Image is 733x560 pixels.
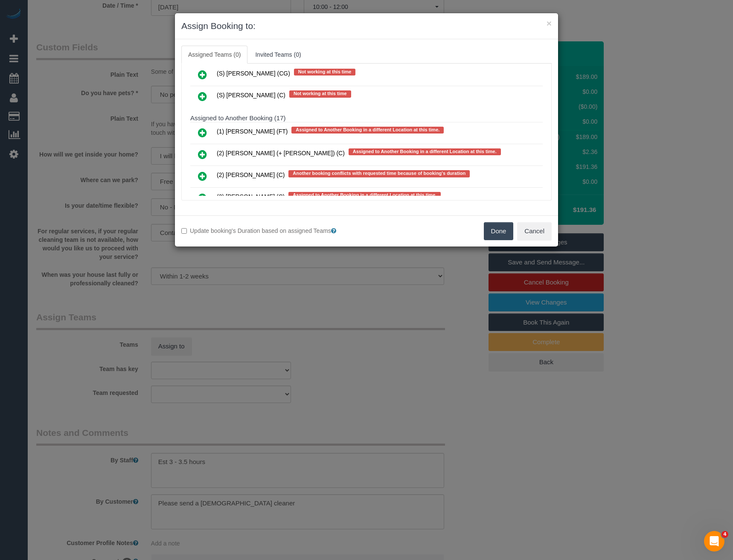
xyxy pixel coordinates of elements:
input: Update booking's Duration based on assigned Teams [181,228,187,234]
h4: Assigned to Another Booking (17) [190,115,543,122]
a: Assigned Teams (0) [181,46,247,64]
span: (2) [PERSON_NAME] (+ [PERSON_NAME]) (C) [217,150,345,157]
span: (2) [PERSON_NAME] (C) [217,172,285,179]
span: (S) [PERSON_NAME] (CG) [217,70,290,77]
button: Done [484,222,514,240]
iframe: Intercom live chat [704,531,724,551]
span: Not working at this time [294,69,356,75]
span: Another booking conflicts with requested time because of booking's duration [288,170,470,177]
button: × [547,19,552,28]
h3: Assign Booking to: [181,20,552,32]
span: (2) [PERSON_NAME] (C) [217,194,285,200]
button: Cancel [517,222,552,240]
span: 4 [721,531,728,538]
span: Not working at this time [289,90,351,97]
span: (S) [PERSON_NAME] (C) [217,92,285,99]
span: Assigned to Another Booking in a different Location at this time. [291,127,444,133]
label: Update booking's Duration based on assigned Teams [181,226,360,235]
span: Assigned to Another Booking in a different Location at this time. [288,192,441,199]
span: (1) [PERSON_NAME] (FT) [217,128,288,135]
span: Assigned to Another Booking in a different Location at this time. [349,148,501,155]
a: Invited Teams (0) [248,46,308,64]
